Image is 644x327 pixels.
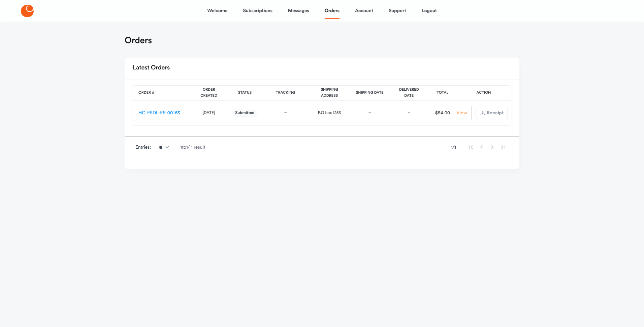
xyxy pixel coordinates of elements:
button: Receipt [476,107,508,119]
th: Order Created [190,86,227,101]
div: – [395,110,423,116]
th: Shipping Address [309,86,350,101]
a: Orders [325,3,340,19]
a: Messages [288,3,309,19]
a: Support [389,3,406,19]
div: [DATE] [196,110,222,116]
th: Status [227,86,262,101]
a: HC-FSDL-ES-00163736 [138,111,188,115]
th: Tracking [262,86,309,101]
div: – [268,110,303,116]
th: Order # [133,86,190,101]
div: – [356,110,384,116]
div: $54.00 [431,110,454,116]
h2: Latest Orders [133,62,170,74]
span: 1 / 1 [451,144,456,151]
span: Receipt [486,111,504,115]
div: P.O box 1253 [314,110,345,116]
span: 1 to 1 / 1 result [180,144,205,151]
th: Shipping Date [350,86,389,101]
a: Welcome [207,3,227,19]
th: Action [456,86,511,101]
span: Entries: [135,144,151,151]
a: Account [355,3,373,19]
a: Subscriptions [243,3,272,19]
span: Submitted [233,110,257,117]
th: Total [429,86,456,101]
h1: Orders [125,35,152,46]
a: Logout [422,3,437,19]
a: View [455,110,467,116]
th: Delivered Date [389,86,429,101]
